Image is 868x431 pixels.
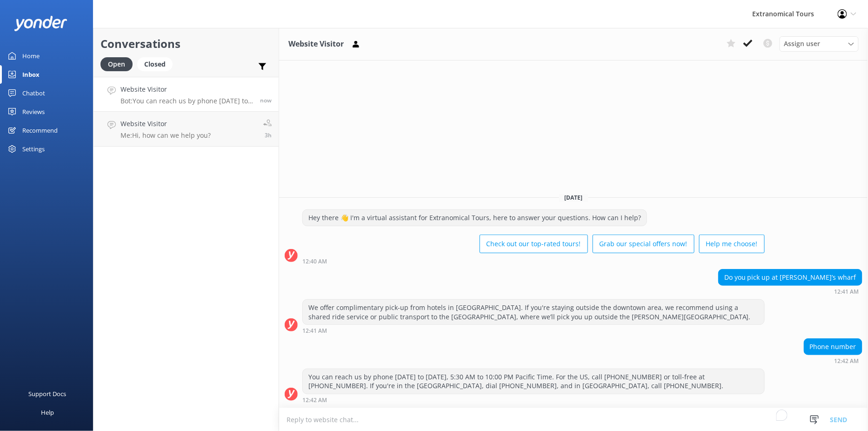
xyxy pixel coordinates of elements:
strong: 12:42 AM [835,358,859,364]
div: You can reach us by phone [DATE] to [DATE], 5:30 AM to 10:00 PM Pacific Time. For the US, call [P... [303,369,764,394]
strong: 12:41 AM [302,328,327,334]
div: Help [41,403,54,422]
button: Check out our top-rated tours! [480,235,588,253]
h3: Website Visitor [288,38,344,50]
div: Recommend [22,121,58,140]
div: Assign User [780,36,859,51]
div: Oct 01 2025 09:42am (UTC -07:00) America/Tijuana [302,397,765,403]
div: Oct 01 2025 09:41am (UTC -07:00) America/Tijuana [302,327,765,334]
h4: Website Visitor [120,84,253,94]
span: [DATE] [559,194,588,202]
div: Inbox [22,65,40,84]
a: Website VisitorMe:Hi, how can we help you?3h [93,112,279,147]
p: Me: Hi, how can we help you? [120,131,211,140]
strong: 12:40 AM [302,259,327,264]
a: Closed [137,59,177,69]
p: Bot: You can reach us by phone [DATE] to [DATE], 5:30 AM to 10:00 PM Pacific Time. For the US, ca... [120,97,253,105]
div: Home [22,47,40,65]
div: Reviews [22,102,45,121]
div: Oct 01 2025 09:40am (UTC -07:00) America/Tijuana [302,258,765,264]
div: Open [100,57,133,71]
div: Chatbot [22,84,45,102]
div: Support Docs [29,384,67,403]
span: Assign user [784,39,821,49]
h2: Conversations [100,35,272,53]
strong: 12:41 AM [835,289,859,295]
div: Closed [137,57,173,71]
a: Open [100,59,137,69]
img: yonder-white-logo.png [14,16,67,31]
div: Phone number [804,339,862,355]
textarea: To enrich screen reader interactions, please activate Accessibility in Grammarly extension settings [279,408,868,431]
span: Oct 01 2025 05:51am (UTC -07:00) America/Tijuana [265,131,272,139]
button: Help me choose! [699,235,765,253]
div: Do you pick up at [PERSON_NAME]’s wharf [719,269,862,285]
strong: 12:42 AM [302,397,327,403]
div: Oct 01 2025 09:42am (UTC -07:00) America/Tijuana [804,357,862,364]
div: We offer complimentary pick-up from hotels in [GEOGRAPHIC_DATA]. If you're staying outside the do... [303,300,764,324]
span: Oct 01 2025 09:42am (UTC -07:00) America/Tijuana [260,96,272,104]
button: Grab our special offers now! [593,235,694,253]
div: Hey there 👋 I'm a virtual assistant for Extranomical Tours, here to answer your questions. How ca... [303,210,647,226]
div: Settings [22,140,45,158]
div: Oct 01 2025 09:41am (UTC -07:00) America/Tijuana [718,288,862,295]
h4: Website Visitor [120,119,211,129]
a: Website VisitorBot:You can reach us by phone [DATE] to [DATE], 5:30 AM to 10:00 PM Pacific Time. ... [93,77,279,112]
